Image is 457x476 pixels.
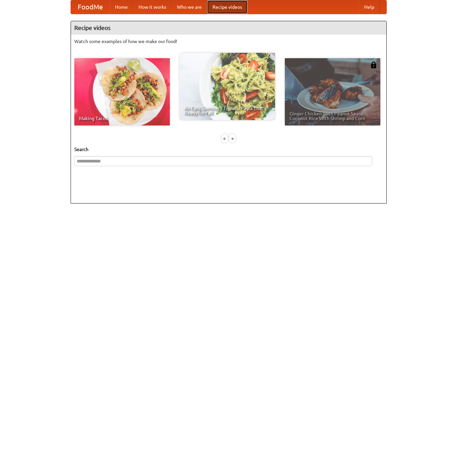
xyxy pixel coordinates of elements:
a: Making Tacos [74,58,170,125]
a: How it works [133,0,172,14]
a: Help [359,0,380,14]
span: Making Tacos [79,116,165,121]
p: Watch some examples of how we make our food! [74,38,383,45]
div: « [222,134,228,143]
div: » [229,134,235,143]
h5: Search [74,146,383,153]
a: An Easy, Summery Tomato Pasta That's Ready for Fall [180,53,275,120]
a: Who we are [172,0,207,14]
span: An Easy, Summery Tomato Pasta That's Ready for Fall [184,106,270,115]
a: Home [110,0,133,14]
h4: Recipe videos [71,21,386,35]
a: FoodMe [71,0,110,14]
img: 483408.png [370,62,377,68]
a: Recipe videos [207,0,247,14]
